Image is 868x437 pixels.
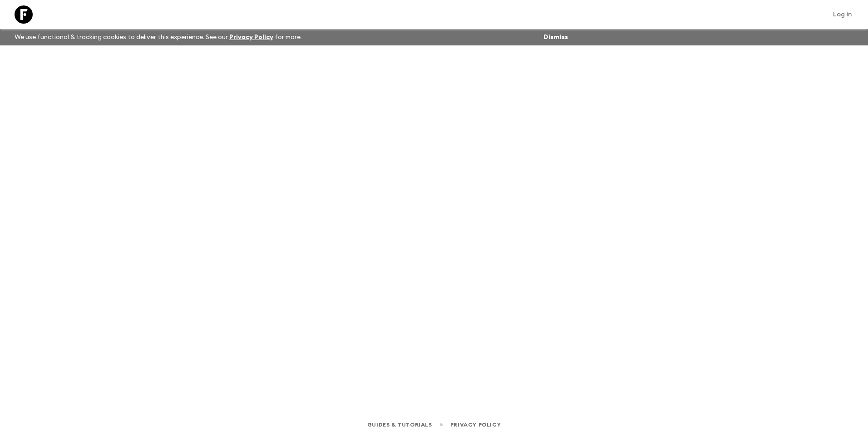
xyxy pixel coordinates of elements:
a: Privacy Policy [229,34,273,40]
button: Dismiss [541,31,570,44]
a: Log in [828,8,857,21]
a: Privacy Policy [450,420,501,430]
p: We use functional & tracking cookies to deliver this experience. See our for more. [11,29,306,45]
a: Guides & Tutorials [367,420,432,430]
